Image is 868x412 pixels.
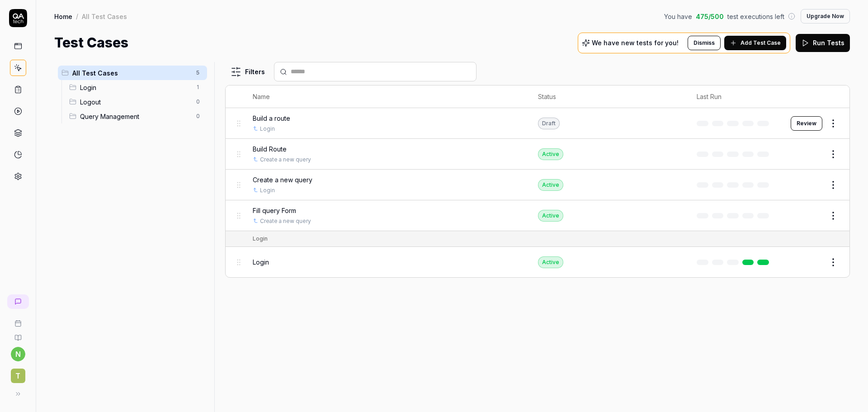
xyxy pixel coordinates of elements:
[72,68,191,78] span: All Test Cases
[226,108,849,139] tr: Build a routeLoginDraftReview
[529,85,688,108] th: Status
[253,257,269,267] span: Login
[66,95,207,109] div: Drag to reorderLogout0
[688,85,782,108] th: Last Run
[538,210,563,222] div: Active
[801,9,850,24] button: Upgrade Now
[193,67,203,78] span: 5
[80,83,191,92] span: Login
[741,39,781,47] span: Add Test Case
[193,96,203,107] span: 0
[7,294,29,309] a: New conversation
[4,361,32,385] button: T
[193,111,203,122] span: 0
[66,109,207,123] div: Drag to reorderQuery Management0
[244,85,529,108] th: Name
[11,347,25,361] button: n
[253,206,296,215] span: Fill query Form
[538,148,563,160] div: Active
[82,12,127,21] div: All Test Cases
[664,12,692,21] span: You have
[727,12,784,21] span: test executions left
[724,36,786,50] button: Add Test Case
[226,247,849,277] tr: LoginActive
[226,139,849,170] tr: Build RouteCreate a new queryActive
[538,118,560,129] div: Draft
[592,40,679,46] p: We have new tests for you!
[80,97,191,107] span: Logout
[253,144,287,154] span: Build Route
[253,175,312,185] span: Create a new query
[688,36,721,50] button: Dismiss
[193,82,203,93] span: 1
[253,114,290,123] span: Build a route
[226,200,849,231] tr: Fill query FormCreate a new queryActive
[66,80,207,95] div: Drag to reorderLogin1
[260,186,275,194] a: Login
[260,217,311,225] a: Create a new query
[538,256,563,268] div: Active
[791,116,822,131] button: Review
[260,125,275,133] a: Login
[260,156,311,164] a: Create a new query
[253,235,268,243] div: Login
[80,112,191,121] span: Query Management
[225,63,270,81] button: Filters
[538,179,563,191] div: Active
[4,327,32,341] a: Documentation
[54,33,128,53] h1: Test Cases
[226,170,849,200] tr: Create a new queryLoginActive
[76,12,78,21] div: /
[796,34,850,52] button: Run Tests
[4,313,32,327] a: Book a call with us
[11,369,25,383] span: T
[696,12,724,21] span: 475 / 500
[54,12,72,21] a: Home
